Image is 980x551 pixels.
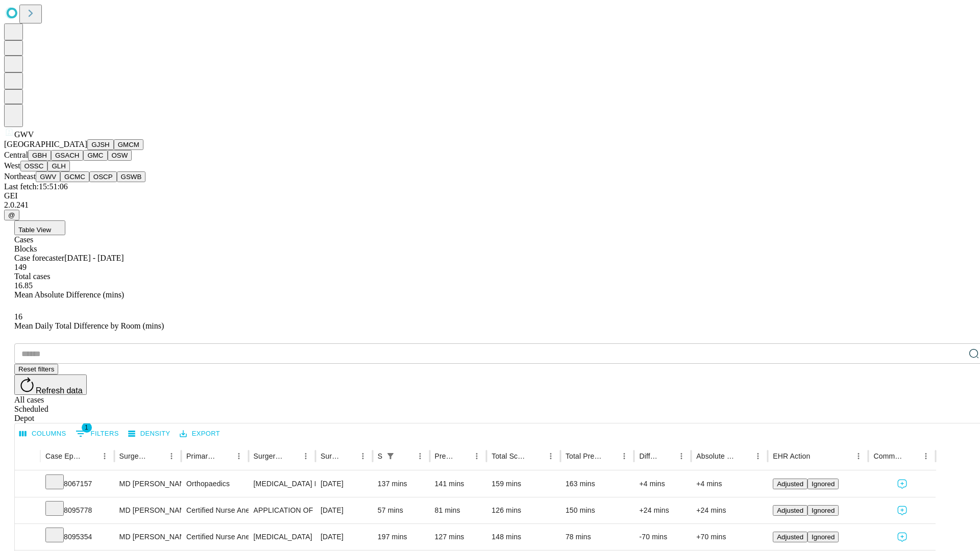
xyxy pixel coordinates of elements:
div: Surgery Name [254,452,283,460]
span: [DATE] - [DATE] [64,254,124,262]
div: 81 mins [435,497,482,523]
button: GSWB [117,171,146,182]
button: Menu [413,449,427,463]
div: -70 mins [639,524,686,550]
button: Sort [603,449,617,463]
button: GMCM [114,139,143,150]
div: Predicted In Room Duration [435,452,455,460]
div: Orthopaedics [186,471,243,497]
span: Total cases [14,272,50,281]
button: GWV [36,171,60,182]
button: Export [177,426,223,442]
span: Mean Absolute Difference (mins) [14,290,124,299]
button: GSACH [51,150,83,161]
button: GLH [47,161,69,171]
div: 137 mins [378,471,425,497]
span: Adjusted [777,533,803,541]
span: Last fetch: 15:51:06 [4,182,68,191]
div: Surgery Date [321,452,340,460]
div: Total Predicted Duration [566,452,602,460]
button: Menu [232,449,246,463]
button: Menu [164,449,179,463]
button: Menu [97,449,112,463]
button: Adjusted [773,532,807,542]
button: OSCP [89,171,117,182]
button: Reset filters [14,364,58,374]
div: Surgeon Name [119,452,149,460]
div: 57 mins [378,497,425,523]
button: Ignored [807,479,839,489]
div: +70 mins [696,524,763,550]
button: Menu [544,449,558,463]
div: 8095778 [45,497,109,523]
div: Total Scheduled Duration [492,452,528,460]
span: Ignored [812,507,835,514]
button: Sort [904,449,919,463]
div: 197 mins [378,524,425,550]
div: 127 mins [435,524,482,550]
button: Ignored [807,532,839,542]
button: Sort [83,449,97,463]
div: Comments [873,452,903,460]
button: Adjusted [773,479,807,489]
span: GWV [14,130,34,139]
button: GJSH [87,139,114,150]
button: Sort [284,449,299,463]
div: MD [PERSON_NAME] [PERSON_NAME] Md [119,471,176,497]
span: 1 [82,422,92,433]
button: Sort [737,449,751,463]
div: MD [PERSON_NAME] [PERSON_NAME] Md [119,497,176,523]
div: 159 mins [492,471,555,497]
span: Refresh data [36,386,83,395]
button: Sort [811,449,825,463]
button: Ignored [807,505,839,516]
span: Adjusted [777,480,803,488]
span: West [4,161,20,170]
span: 149 [14,263,27,271]
div: 1 active filter [383,449,398,463]
button: Refresh data [14,374,87,395]
div: [MEDICAL_DATA] LEG THROUGH [MEDICAL_DATA] AND [MEDICAL_DATA] [254,471,310,497]
button: Sort [529,449,544,463]
div: [DATE] [321,471,367,497]
div: Scheduled In Room Duration [378,452,382,460]
div: +4 mins [639,471,686,497]
div: 8095354 [45,524,109,550]
span: Ignored [812,480,835,488]
button: Expand [20,529,35,546]
div: Certified Nurse Anesthetist [186,524,243,550]
button: Density [126,426,173,442]
div: Case Epic Id [45,452,82,460]
div: GEI [4,191,976,201]
button: Adjusted [773,505,807,516]
button: Expand [20,475,35,493]
span: Central [4,151,28,159]
span: Ignored [812,533,835,541]
div: MD [PERSON_NAME] Jr [PERSON_NAME] Md [119,524,176,550]
button: Menu [356,449,370,463]
button: Sort [150,449,164,463]
div: +24 mins [696,497,763,523]
div: Absolute Difference [696,452,736,460]
div: [MEDICAL_DATA] [254,524,310,550]
button: Expand [20,502,35,520]
button: Menu [751,449,765,463]
button: Sort [455,449,470,463]
span: Adjusted [777,507,803,514]
div: [DATE] [321,524,367,550]
button: Show filters [383,449,398,463]
div: 78 mins [566,524,629,550]
button: Menu [470,449,484,463]
button: Sort [399,449,413,463]
div: +4 mins [696,471,763,497]
div: +24 mins [639,497,686,523]
span: Northeast [4,172,36,181]
div: 8067157 [45,471,109,497]
button: Sort [217,449,232,463]
span: Case forecaster [14,254,64,262]
button: Menu [617,449,631,463]
button: @ [4,210,19,220]
div: Difference [639,452,659,460]
button: GBH [28,150,51,161]
button: Select columns [17,426,69,442]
